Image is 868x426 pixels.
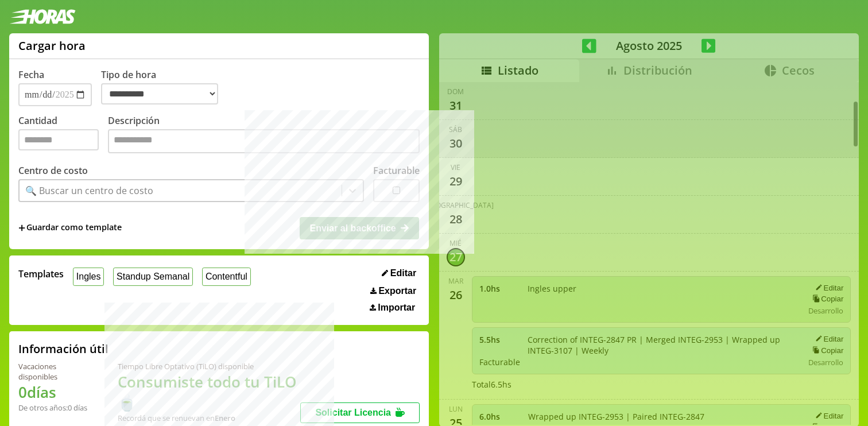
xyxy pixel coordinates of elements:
[18,68,44,81] label: Fecha
[113,268,193,285] button: Standup Semanal
[202,268,251,285] button: Contentful
[18,361,90,382] div: Vacaciones disponibles
[373,164,420,177] label: Facturable
[378,286,416,296] span: Exportar
[18,341,108,357] h2: Información útil
[18,222,25,234] span: +
[390,268,416,278] span: Editar
[118,361,301,371] div: Tiempo Libre Optativo (TiLO) disponible
[101,83,218,104] select: Tipo de hora
[108,129,420,153] textarea: Descripción
[378,268,420,279] button: Editar
[108,114,420,156] label: Descripción
[9,9,76,24] img: logotipo
[18,382,90,402] h1: 0 días
[118,371,301,413] h1: Consumiste todo tu TiLO 🍵
[73,268,104,285] button: Ingles
[18,268,64,280] span: Templates
[300,402,420,423] button: Solicitar Licencia
[215,413,235,423] b: Enero
[315,408,391,417] span: Solicitar Licencia
[101,68,227,106] label: Tipo de hora
[18,402,90,413] div: De otros años: 0 días
[18,164,88,177] label: Centro de costo
[18,129,99,150] input: Cantidad
[25,184,153,197] div: 🔍 Buscar un centro de costo
[18,114,108,156] label: Cantidad
[378,303,415,313] span: Importar
[18,222,122,234] span: +Guardar como template
[18,38,86,53] h1: Cargar hora
[118,413,301,423] div: Recordá que se renuevan en
[367,285,420,297] button: Exportar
